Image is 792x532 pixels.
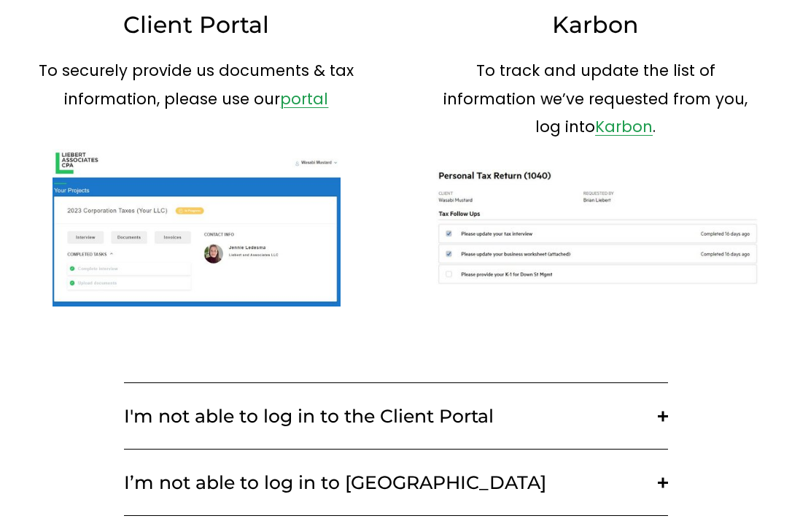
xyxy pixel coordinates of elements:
[124,450,669,515] button: I’m not able to log in to [GEOGRAPHIC_DATA]
[280,88,328,109] a: portal
[431,9,761,40] h3: Karbon
[31,9,361,40] h3: Client Portal
[431,57,761,141] p: To track and update the list of information we’ve requested from you, log into .
[31,57,361,112] p: To securely provide us documents & tax information, please use our
[124,383,669,449] button: I'm not able to log in to the Client Portal
[124,405,659,427] span: I'm not able to log in to the Client Portal
[124,471,659,493] span: I’m not able to log in to [GEOGRAPHIC_DATA]
[595,116,653,137] a: Karbon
